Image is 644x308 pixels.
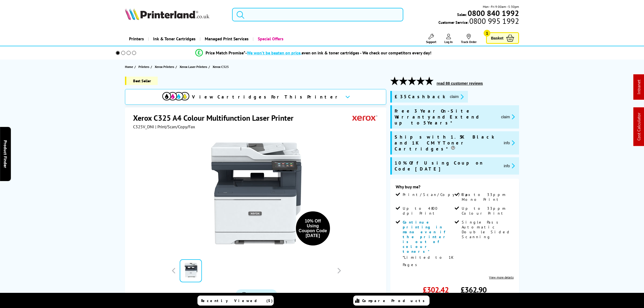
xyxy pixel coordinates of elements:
img: Xerox C325 [203,140,309,246]
a: Home [125,64,134,70]
a: Basket 1 [486,32,519,44]
span: Printers [138,64,149,70]
span: Price Match Promise* [206,50,245,55]
span: Compare Products [362,298,428,303]
span: View Cartridges For This Printer [192,94,341,100]
a: Printerland Logo [125,8,225,21]
b: 0800 840 1992 [468,8,519,18]
a: 0800 840 1992 [467,11,519,16]
a: Printers [125,32,148,46]
img: Xerox [352,113,377,123]
span: C325V_DNI [133,124,154,129]
span: Ink & Toner Cartridges [153,32,196,46]
img: View Cartridges [162,92,189,100]
a: Ink & Toner Cartridges [148,32,200,46]
span: Xerox C325 [213,64,229,70]
img: Printerland Logo [125,8,209,20]
span: We won’t be beaten on price, [247,50,302,55]
span: Up to 4800 dpi Print [403,206,454,216]
span: Free 3 Year On-Site Warranty and Extend up to 5 Years* [395,108,497,126]
span: Up to 33ppm Colour Print [462,206,513,216]
span: Home [125,64,133,70]
span: Up to 33ppm Mono Print [462,192,513,202]
a: View more details [489,275,514,279]
button: promo-description [502,140,517,146]
span: Print/Scan/Copy/Fax [403,192,472,197]
div: Why buy me? [396,184,514,192]
a: Xerox Printers [155,64,176,70]
span: | Print/Scan/Copy/Fax [155,124,195,129]
span: Single Pass Automatic Double Sided Scanning [462,220,513,239]
a: Log In [444,34,453,44]
span: Ships with 1.5K Black and 1K CMY Toner Cartridges* [395,134,499,152]
a: Compare Products [353,296,430,306]
a: Product_All_Videos [236,289,277,301]
span: Xerox Laser Printers [180,64,207,70]
span: 10% Off Using Coupon Code [DATE] [395,160,499,172]
span: £302.42 [423,285,449,295]
a: Recently Viewed (5) [197,296,274,306]
a: Support [426,34,436,44]
div: - even on ink & toner cartridges - We check our competitors every day! [245,50,431,55]
button: read 88 customer reviews [435,81,484,86]
span: Best Seller [125,77,158,85]
span: Watch video [249,292,272,298]
a: Cost Calculator [636,113,642,141]
a: Intranet [636,80,642,94]
span: 1 [484,30,490,37]
span: £362.90 [461,285,487,295]
a: Printers [138,64,151,70]
a: Track Order [461,34,477,44]
button: promo-description [499,114,516,120]
a: Xerox C325 [213,64,230,70]
span: 0800 995 1992 [468,18,519,24]
span: Continue printing in mono even if the printer is out of colour toners* [403,220,448,254]
button: promo-description [448,94,465,100]
a: Xerox Laser Printers [180,64,209,70]
span: Basket [491,34,503,42]
span: Product Finder [3,140,8,168]
a: Managed Print Services [200,32,253,46]
p: *Limited to 1K Pages [403,254,454,268]
h1: Xerox C325 A4 Colour Multifunction Laser Printer [133,113,299,123]
span: Recently Viewed (5) [201,298,273,303]
span: £35 Cashback [395,94,445,100]
span: Customer Service: [438,18,519,25]
span: Mon - Fri 9:00am - 5:30pm [483,4,519,9]
span: Support [426,40,436,44]
li: modal_Promise [108,48,519,58]
span: Xerox Printers [155,64,174,70]
div: 10% Off Using Coupon Code [DATE] [299,219,327,238]
button: promo-description [502,163,517,169]
span: Sales: [457,12,467,17]
span: Log In [444,40,453,44]
a: Special Offers [253,32,288,46]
